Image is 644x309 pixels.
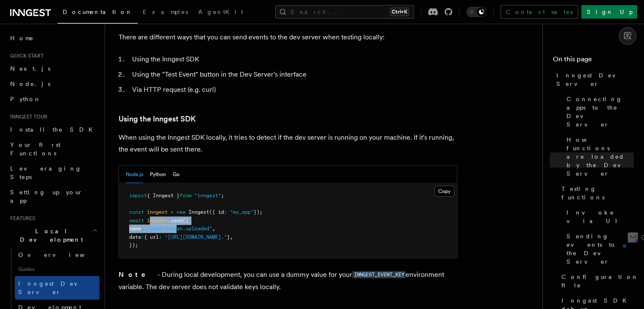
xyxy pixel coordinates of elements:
span: : [141,225,144,231]
span: Home [10,34,34,42]
span: Quick start [7,52,44,59]
a: Node.js [7,76,100,91]
span: , [212,225,215,231]
a: AgentKit [193,3,248,23]
a: Contact sales [500,5,578,19]
span: Inngest tour [7,113,47,120]
span: inngest [147,209,168,215]
button: Toggle dark mode [466,7,486,17]
span: Inngest Dev Server [556,71,634,88]
span: Connecting apps to the Dev Server [567,95,634,129]
span: "my_app" [230,209,254,215]
span: inngest [147,217,168,223]
span: Overview [18,251,105,258]
a: Sign Up [581,5,637,19]
a: Python [7,91,100,107]
span: AgentKit [198,8,243,15]
span: Documentation [63,8,133,15]
span: Features [7,215,35,222]
span: Inngest Dev Server [18,280,91,295]
a: Leveraging Steps [7,161,100,185]
span: ({ [182,217,188,223]
span: }); [254,209,263,215]
span: Python [10,96,41,102]
span: "inngest" [194,192,221,198]
span: Guides [15,262,100,276]
button: Copy [434,185,454,196]
a: Setting up your app [7,185,100,208]
span: How functions are loaded by the Dev Server [567,135,634,178]
a: Sending events to the Dev Server [563,229,634,269]
li: Using the "Test Event" button in the Dev Server's interface [130,69,457,80]
p: When using the Inngest SDK locally, it tries to detect if the dev server is running on your machi... [119,131,457,155]
span: }); [129,242,138,248]
span: ; [221,192,224,198]
span: : [141,234,144,240]
a: Inngest Dev Server [15,276,100,300]
a: Connecting apps to the Dev Server [563,91,634,132]
span: Node.js [10,80,50,87]
span: Testing functions [561,185,634,201]
span: ({ id [209,209,224,215]
span: "user.avatar.uploaded" [147,225,212,231]
a: Home [7,30,100,46]
p: - During local development, you can use a dummy value for your environment variable. The dev serv... [119,268,457,292]
a: Overview [15,247,100,262]
span: { url [144,234,159,240]
span: name [129,225,141,231]
span: : [224,209,227,215]
button: Search...Ctrl+K [275,5,414,19]
span: const [129,209,144,215]
span: Invoke via UI [567,208,634,225]
span: Sending events to the Dev Server [567,232,634,266]
span: Setting up your app [10,189,83,204]
button: Go [173,166,180,183]
a: Install the SDK [7,122,100,137]
span: .send [168,217,182,223]
span: : [159,234,162,240]
code: INNGEST_EVENT_KEY [352,271,406,278]
button: Local Development [7,223,100,247]
a: Configuration file [558,269,634,293]
a: Invoke via UI [563,205,634,229]
span: import [129,192,147,198]
a: Documentation [58,3,138,24]
span: Your first Functions [10,141,61,157]
span: Local Development [7,227,92,244]
span: } [227,234,230,240]
span: Configuration file [561,273,638,290]
span: data [129,234,141,240]
kbd: Ctrl+K [390,8,409,16]
a: Your first Functions [7,137,100,161]
p: There are different ways that you can send events to the dev server when testing locally: [119,31,457,43]
span: await [129,217,144,223]
a: INNGEST_EVENT_KEY [352,270,406,278]
span: "[URL][DOMAIN_NAME]." [165,234,227,240]
span: Install the SDK [10,126,98,133]
a: Using the Inngest SDK [119,113,196,124]
a: Next.js [7,61,100,76]
span: from [180,192,191,198]
span: = [171,209,174,215]
span: new [177,209,185,215]
a: Inngest Dev Server [553,68,634,91]
a: Testing functions [558,181,634,205]
span: Inngest [188,209,209,215]
strong: Note [119,270,158,278]
h4: On this page [553,54,634,68]
a: How functions are loaded by the Dev Server [563,132,634,181]
span: , [230,234,233,240]
li: Via HTTP request (e.g. curl) [130,84,457,96]
span: Leveraging Steps [10,165,82,180]
span: Next.js [10,65,50,72]
span: { Inngest } [147,192,180,198]
li: Using the Inngest SDK [130,53,457,65]
button: Python [150,166,166,183]
span: Examples [143,8,188,15]
button: Node.js [126,166,143,183]
a: Examples [138,3,193,23]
